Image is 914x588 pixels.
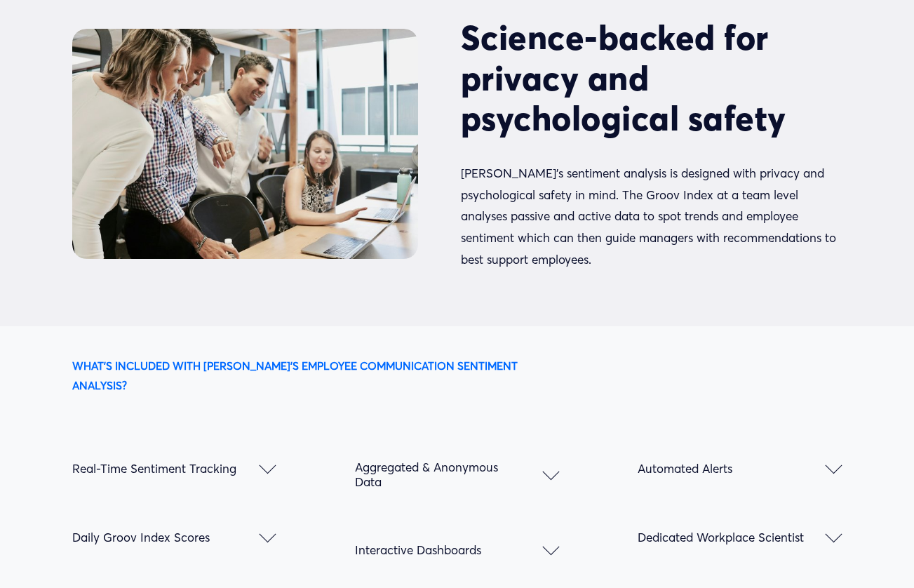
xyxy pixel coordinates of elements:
[638,429,842,497] button: Automated Alerts
[461,18,842,139] h2: Science-backed for privacy and psychological safety
[72,429,276,497] button: Real-Time Sentiment Tracking
[355,429,559,510] button: Aggregated & Anonymous Data
[72,530,260,544] span: Daily Groov Index Scores
[355,460,542,489] span: Aggregated & Anonymous Data
[638,497,842,566] button: Dedicated Workplace Scientist
[355,542,542,557] span: Interactive Dashboards
[638,530,825,544] span: Dedicated Workplace Scientist
[638,461,825,476] span: Automated Alerts
[461,163,842,270] p: [PERSON_NAME]’s sentiment analysis is designed with privacy and psychological safety in mind. The...
[72,497,276,566] button: Daily Groov Index Scores
[72,461,260,476] span: Real-Time Sentiment Tracking
[355,510,559,579] button: Interactive Dashboards
[72,359,520,392] strong: WHAT’S INCLUDED WITH [PERSON_NAME]’S EMPLOYEE COMMUNICATION SENTIMENT ANALYSIS?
